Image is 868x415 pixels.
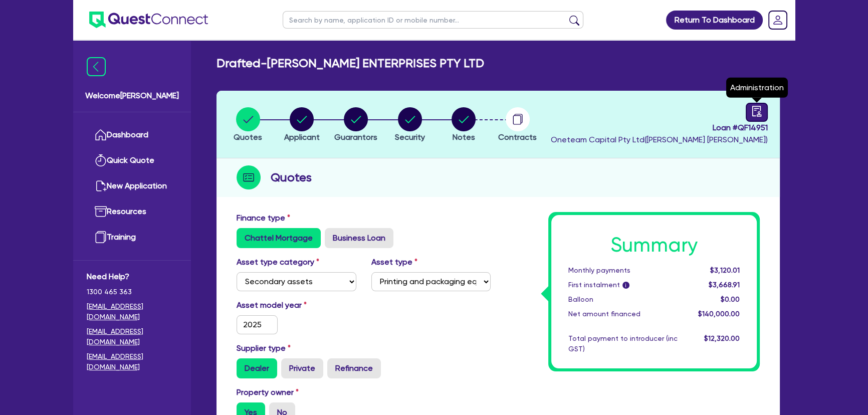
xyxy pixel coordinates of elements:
span: Quotes [234,132,262,142]
div: Balloon [561,294,685,305]
a: Quick Quote [87,148,177,173]
label: Asset model year [229,299,364,311]
label: Property owner [237,386,299,398]
img: icon-menu-close [87,57,106,76]
img: resources [95,205,107,218]
span: Guarantors [334,132,377,142]
img: quest-connect-logo-blue [89,12,208,28]
span: Need Help? [87,271,177,283]
a: audit [746,103,768,122]
img: new-application [95,180,107,192]
label: Chattel Mortgage [237,228,321,248]
span: Notes [453,132,475,142]
button: Contracts [498,107,537,144]
span: audit [751,106,762,117]
h1: Summary [568,233,740,257]
button: Quotes [233,107,263,144]
div: First instalment [561,280,685,290]
label: Asset type category [237,256,319,268]
span: $3,668.91 [709,281,740,289]
a: Dashboard [87,122,177,148]
a: [EMAIL_ADDRESS][DOMAIN_NAME] [87,326,177,347]
img: training [95,231,107,243]
span: Security [395,132,425,142]
button: Guarantors [334,107,378,144]
h2: Drafted - [PERSON_NAME] ENTERPRISES PTY LTD [216,56,484,71]
input: Search by name, application ID or mobile number... [283,11,583,29]
label: Finance type [237,212,290,224]
label: Dealer [237,358,277,378]
h2: Quotes [271,168,312,186]
span: Loan # QF14951 [551,122,768,134]
div: Total payment to introducer (inc GST) [561,333,685,354]
a: New Application [87,173,177,199]
span: Oneteam Capital Pty Ltd ( [PERSON_NAME] [PERSON_NAME] ) [551,135,768,144]
span: Welcome [PERSON_NAME] [85,90,179,102]
span: $12,320.00 [704,334,740,342]
label: Private [281,358,323,378]
span: Contracts [498,132,537,142]
a: Return To Dashboard [666,11,763,30]
a: Training [87,225,177,250]
a: Resources [87,199,177,225]
label: Refinance [327,358,381,378]
span: Applicant [284,132,320,142]
button: Applicant [284,107,320,144]
a: [EMAIL_ADDRESS][DOMAIN_NAME] [87,301,177,322]
label: Supplier type [237,342,291,354]
label: Asset type [371,256,417,268]
div: Administration [726,78,788,98]
img: step-icon [237,165,261,189]
label: Business Loan [325,228,393,248]
button: Security [394,107,425,144]
div: Net amount financed [561,309,685,319]
div: Monthly payments [561,265,685,276]
span: $3,120.01 [710,266,740,274]
button: Notes [451,107,476,144]
a: [EMAIL_ADDRESS][DOMAIN_NAME] [87,351,177,372]
a: Dropdown toggle [765,7,791,33]
span: $140,000.00 [698,310,740,318]
img: quick-quote [95,154,107,166]
span: 1300 465 363 [87,287,177,297]
span: i [622,282,629,289]
span: $0.00 [721,295,740,303]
